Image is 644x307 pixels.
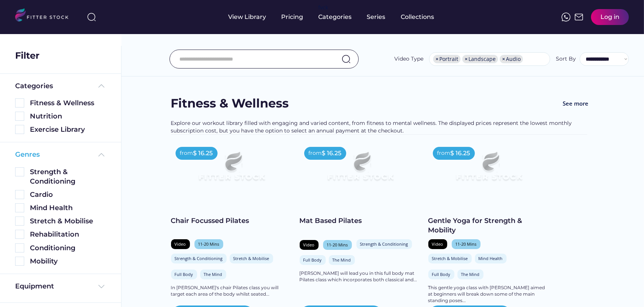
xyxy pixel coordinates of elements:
span: × [465,56,468,62]
img: Rectangle%205126.svg [15,167,24,176]
div: fvck [318,4,328,11]
div: Pricing [281,13,303,21]
img: Frame%20%285%29.svg [97,150,106,159]
img: Frame%20%285%29.svg [97,81,106,90]
img: meteor-icons_whatsapp%20%281%29.svg [562,12,571,22]
div: Collections [401,13,434,21]
div: from [180,150,193,157]
div: Chair Focussed Pilates [171,216,292,226]
img: Rectangle%205126.svg [15,112,24,121]
img: Frame%2079%20%281%29.svg [183,142,280,197]
div: Genres [15,150,40,159]
img: search-normal%203.svg [87,12,96,22]
div: Rehabilitation [30,230,106,239]
img: Rectangle%205126.svg [15,98,24,108]
img: Rectangle%205126.svg [15,125,24,134]
div: $ 16.25 [322,149,342,157]
img: Rectangle%205126.svg [15,203,24,212]
div: Mat Based Pilates [300,216,421,226]
div: Fitness & Wellness [171,95,289,112]
div: Fitness & Wellness [30,98,106,108]
div: View Library [228,13,266,21]
img: Rectangle%205126.svg [15,190,24,199]
div: Series [367,13,386,21]
div: Full Body [303,257,322,263]
div: Exercise Library [30,125,106,134]
div: 11-20 Mins [456,241,477,247]
div: Cardio [30,190,106,199]
div: Video [303,242,315,248]
li: Landscape [462,55,498,63]
div: Equipment [15,282,54,291]
img: Rectangle%205126.svg [15,230,24,239]
img: Frame%2079%20%281%29.svg [440,142,537,197]
div: Sort By [556,55,576,63]
div: Mind Health [479,256,503,261]
div: Gentle Yoga for Strength & Mobility [428,216,549,235]
div: Conditioning [30,243,106,253]
div: Categories [15,81,53,91]
div: This gentle yoga class with [PERSON_NAME] aimed at beginners will break down some of the main sta... [428,285,549,304]
button: See more [557,95,595,112]
div: Stretch & Mobilise [432,256,468,261]
div: Filter [15,49,39,62]
img: Frame%2079%20%281%29.svg [312,142,409,197]
div: Video [432,241,443,247]
div: The Mind [204,271,222,277]
div: Mobility [30,257,106,266]
div: from [437,150,451,157]
img: Rectangle%205126.svg [15,217,24,226]
div: 11-20 Mins [198,241,219,247]
div: The Mind [333,257,351,263]
div: Stretch & Mobilise [233,256,269,261]
span: × [502,56,505,62]
div: Full Body [432,271,451,277]
li: Audio [500,55,523,63]
div: Categories [318,13,352,21]
img: Frame%2051.svg [574,12,583,22]
div: [PERSON_NAME] will lead you in this full body mat Pilates class which incorporates both classical... [300,270,421,283]
div: 11-20 Mins [327,242,348,248]
img: search-normal.svg [342,55,351,64]
div: $ 16.25 [451,149,470,157]
div: Mind Health [30,203,106,213]
div: $ 16.25 [193,149,213,157]
div: Video Type [394,55,423,63]
div: Log in [600,13,619,21]
div: Video [175,241,186,247]
div: In [PERSON_NAME]'s chair Pilates class you will target each area of the body whilst seated... [171,285,292,298]
div: Explore our workout library filled with engaging and varied content, from fitness to mental welln... [171,120,595,134]
div: from [309,150,322,157]
img: Rectangle%205126.svg [15,243,24,252]
img: LOGO.svg [15,8,75,24]
div: Full Body [175,271,193,277]
span: × [436,56,439,62]
img: Frame%20%284%29.svg [97,282,106,291]
img: Rectangle%205126.svg [15,257,24,266]
div: Strength & Conditioning [360,241,408,247]
div: Nutrition [30,112,106,121]
div: The Mind [461,271,480,277]
div: Strength & Conditioning [175,256,223,261]
div: Strength & Conditioning [30,167,106,186]
div: Stretch & Mobilise [30,217,106,226]
li: Portrait [433,55,460,63]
